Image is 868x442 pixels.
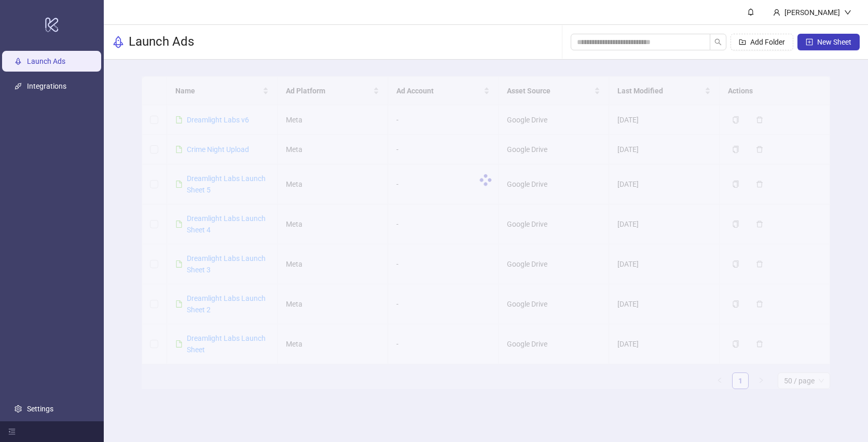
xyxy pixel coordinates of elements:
[27,405,53,413] a: Settings
[806,38,813,46] span: plus-square
[739,38,746,46] span: folder-add
[797,34,860,50] button: New Sheet
[129,34,194,50] h3: Launch Ads
[773,9,780,16] span: user
[112,36,125,48] span: rocket
[27,82,66,90] a: Integrations
[750,38,785,46] span: Add Folder
[817,38,851,46] span: New Sheet
[731,34,793,50] button: Add Folder
[714,38,722,46] span: search
[27,57,65,65] a: Launch Ads
[780,7,844,18] div: [PERSON_NAME]
[844,9,851,16] span: down
[747,8,754,16] span: bell
[8,428,16,435] span: menu-fold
